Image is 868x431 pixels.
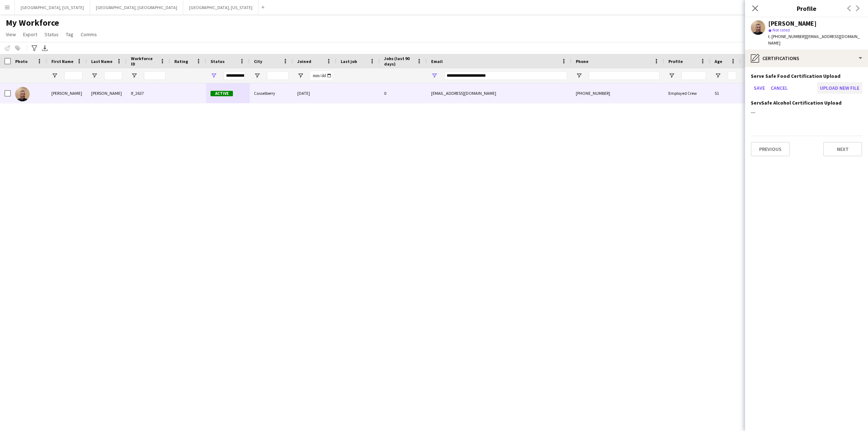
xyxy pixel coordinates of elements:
[91,59,112,64] span: Last Name
[91,72,98,79] button: Open Filter Menu
[576,72,582,79] button: Open Filter Menu
[23,31,37,38] span: Export
[751,142,790,156] button: Previous
[751,82,768,94] button: Save
[51,59,73,64] span: First Name
[341,59,357,64] span: Last job
[30,44,39,52] app-action-btn: Advanced filters
[64,71,82,80] input: First Name Filter Input
[297,72,304,79] button: Open Filter Menu
[589,71,660,80] input: Phone Filter Input
[174,59,188,64] span: Rating
[571,83,664,103] div: [PHONE_NUMBER]
[90,0,183,14] button: [GEOGRAPHIC_DATA], [GEOGRAPHIC_DATA]
[131,72,137,79] button: Open Filter Menu
[78,30,100,39] a: Comms
[63,30,76,39] a: Tag
[427,83,571,103] div: [EMAIL_ADDRESS][DOMAIN_NAME]
[444,71,567,80] input: Email Filter Input
[745,4,868,13] h3: Profile
[42,30,61,39] a: Status
[293,83,336,103] div: [DATE]
[576,59,588,64] span: Phone
[823,142,862,156] button: Next
[715,59,722,64] span: Age
[15,0,90,14] button: [GEOGRAPHIC_DATA], [US_STATE]
[310,71,332,80] input: Joined Filter Input
[664,83,710,103] div: Employed Crew
[144,71,166,80] input: Workforce ID Filter Input
[431,72,438,79] button: Open Filter Menu
[210,91,233,96] span: Active
[254,72,260,79] button: Open Filter Menu
[66,31,73,38] span: Tag
[15,59,27,64] span: Photo
[768,20,817,27] div: [PERSON_NAME]
[41,44,49,52] app-action-btn: Export XLSX
[773,27,790,33] span: Not rated
[431,59,443,64] span: Email
[681,71,706,80] input: Profile Filter Input
[668,59,683,64] span: Profile
[751,73,841,79] h3: Serve Safe Food Certification Upload
[267,71,289,80] input: City Filter Input
[47,83,87,103] div: [PERSON_NAME]
[751,100,842,106] h3: ServSafe Alcohol Certification Upload
[751,109,862,115] div: ---
[20,30,40,39] a: Export
[384,56,414,67] span: Jobs (last 90 days)
[254,59,262,64] span: City
[210,59,225,64] span: Status
[183,0,259,14] button: [GEOGRAPHIC_DATA], [US_STATE]
[668,72,675,79] button: Open Filter Menu
[768,82,791,94] button: Cancel
[81,31,97,38] span: Comms
[745,50,868,67] div: Certifications
[250,83,293,103] div: Casselberry
[51,72,58,79] button: Open Filter Menu
[127,83,170,103] div: lf_2637
[131,56,157,67] span: Workforce ID
[728,71,736,80] input: Age Filter Input
[768,34,806,39] span: t. [PHONE_NUMBER]
[817,82,862,94] button: Upload new file
[6,31,16,38] span: View
[104,71,122,80] input: Last Name Filter Input
[715,72,721,79] button: Open Filter Menu
[3,30,19,39] a: View
[87,83,127,103] div: [PERSON_NAME]
[297,59,311,64] span: Joined
[15,87,30,101] img: William Willson
[210,72,217,79] button: Open Filter Menu
[6,17,59,28] span: My Workforce
[380,83,427,103] div: 0
[44,31,59,38] span: Status
[768,34,860,46] span: | [EMAIL_ADDRESS][DOMAIN_NAME]
[710,83,741,103] div: 51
